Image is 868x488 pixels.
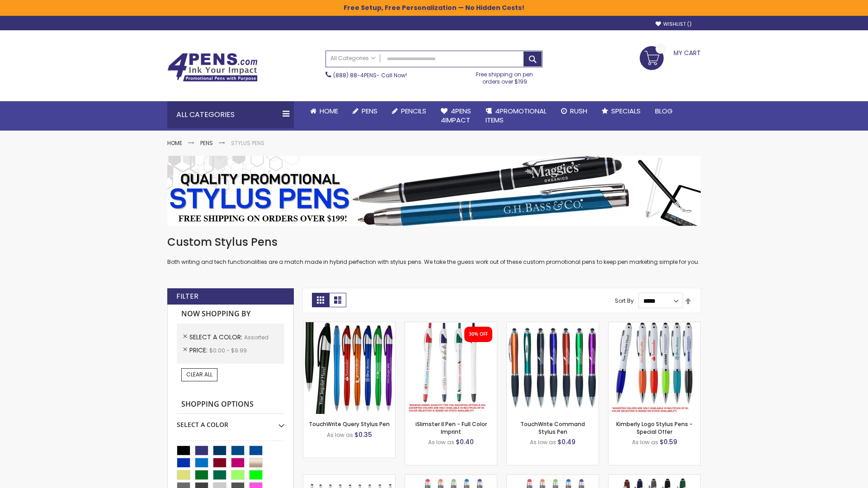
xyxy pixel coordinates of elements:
[177,305,284,324] strong: Now Shopping by
[209,347,247,354] span: $0.00 - $9.99
[428,438,454,446] span: As low as
[405,474,497,482] a: Islander Softy Gel Pen with Stylus-Assorted
[611,106,641,116] span: Specials
[189,346,209,355] span: Price
[616,420,693,435] a: Kimberly Logo Stylus Pens - Special Offer
[177,414,284,429] div: Select A Color
[167,53,258,82] img: 4Pens Custom Pens and Promotional Products
[486,106,547,125] span: 4PROMOTIONAL ITEMS
[303,322,395,414] img: TouchWrite Query Stylus Pen-Assorted
[167,101,294,128] div: All Categories
[441,106,471,125] span: 4Pens 4impact
[609,474,700,482] a: Custom Soft Touch® Metal Pens with Stylus-Assorted
[167,235,701,249] h1: Custom Stylus Pens
[507,474,599,482] a: Islander Softy Gel with Stylus - ColorJet Imprint-Assorted
[507,322,599,414] img: TouchWrite Command Stylus Pen-Assorted
[333,71,407,79] span: - Call Now!
[385,101,434,121] a: Pencils
[469,331,488,338] div: 30% OFF
[327,431,353,439] span: As low as
[176,291,198,301] strong: Filter
[530,438,556,446] span: As low as
[632,438,658,446] span: As low as
[456,437,474,446] span: $0.40
[167,235,701,266] div: Both writing and tech functionalities are a match made in hybrid perfection with stylus pens. We ...
[557,437,576,446] span: $0.49
[312,293,329,307] strong: Grid
[434,101,478,131] a: 4Pens4impact
[167,156,701,226] img: Stylus Pens
[200,139,213,147] a: Pens
[467,67,543,85] div: Free shipping on pen orders over $199
[655,106,673,116] span: Blog
[309,420,390,428] a: TouchWrite Query Stylus Pen
[362,106,377,116] span: Pens
[345,101,385,121] a: Pens
[303,474,395,482] a: Stiletto Advertising Stylus Pens-Assorted
[415,420,487,435] a: iSlimster II Pen - Full Color Imprint
[167,139,182,147] a: Home
[189,333,244,342] span: Select A Color
[594,101,648,121] a: Specials
[303,101,345,121] a: Home
[609,322,700,414] img: Kimberly Logo Stylus Pens-Assorted
[609,322,700,329] a: Kimberly Logo Stylus Pens-Assorted
[303,322,395,329] a: TouchWrite Query Stylus Pen-Assorted
[330,55,376,62] span: All Categories
[520,420,585,435] a: TouchWrite Command Stylus Pen
[181,368,217,381] a: Clear All
[244,333,269,341] span: Assorted
[405,322,497,414] img: iSlimster II - Full Color-Assorted
[231,139,264,147] strong: Stylus Pens
[405,322,497,329] a: iSlimster II - Full Color-Assorted
[401,106,426,116] span: Pencils
[656,21,692,28] a: Wishlist
[570,106,587,116] span: Rush
[177,395,284,414] strong: Shopping Options
[648,101,680,121] a: Blog
[333,71,377,79] a: (888) 88-4PENS
[554,101,594,121] a: Rush
[660,437,677,446] span: $0.59
[615,297,634,305] label: Sort By
[478,101,554,131] a: 4PROMOTIONALITEMS
[186,371,212,378] span: Clear All
[507,322,599,329] a: TouchWrite Command Stylus Pen-Assorted
[320,106,338,116] span: Home
[326,51,380,66] a: All Categories
[354,430,372,439] span: $0.35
